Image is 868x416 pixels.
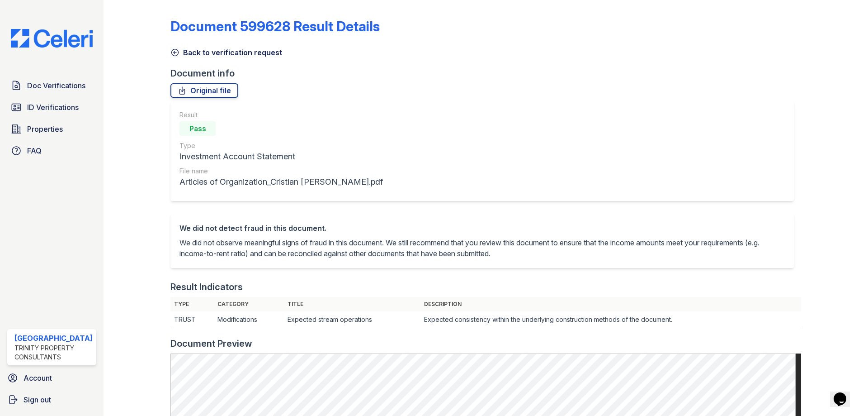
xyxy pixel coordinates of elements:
div: Type [179,141,383,150]
td: Expected stream operations [284,311,420,328]
a: Properties [7,120,96,138]
td: Modifications [214,311,284,328]
a: Back to verification request [170,47,282,58]
img: CE_Logo_Blue-a8612792a0a2168367f1c8372b55b34899dd931a85d93a1a3d3e32e68fde9ad4.png [4,29,100,48]
a: Original file [170,83,238,98]
th: Description [420,297,801,311]
div: Result Indicators [170,281,243,293]
div: Document info [170,67,801,80]
div: [GEOGRAPHIC_DATA] [14,333,93,344]
div: Articles of Organization_Cristian [PERSON_NAME].pdf [179,176,383,188]
a: FAQ [7,142,96,160]
a: ID Verifications [7,98,96,116]
span: FAQ [27,145,42,156]
th: Category [214,297,284,311]
span: Properties [27,124,63,134]
div: Result [179,110,383,120]
p: We did not observe meaningful signs of fraud in this document. We still recommend that you review... [179,237,785,259]
a: Document 599628 Result Details [170,18,380,34]
div: Investment Account Statement [179,150,383,163]
div: Document Preview [170,337,252,350]
div: We did not detect fraud in this document. [179,223,785,234]
iframe: chat widget [830,380,859,407]
a: Doc Verifications [7,77,96,95]
div: File name [179,167,383,176]
span: Sign out [24,394,51,405]
a: Sign out [4,391,100,409]
span: Doc Verifications [27,80,85,91]
span: Account [24,373,52,383]
span: ID Verifications [27,102,79,113]
a: Account [4,369,100,387]
th: Title [284,297,420,311]
td: Expected consistency within the underlying construction methods of the document. [420,311,801,328]
td: TRUST [170,311,213,328]
th: Type [170,297,213,311]
div: Pass [179,121,216,136]
div: Trinity Property Consultants [14,344,93,362]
